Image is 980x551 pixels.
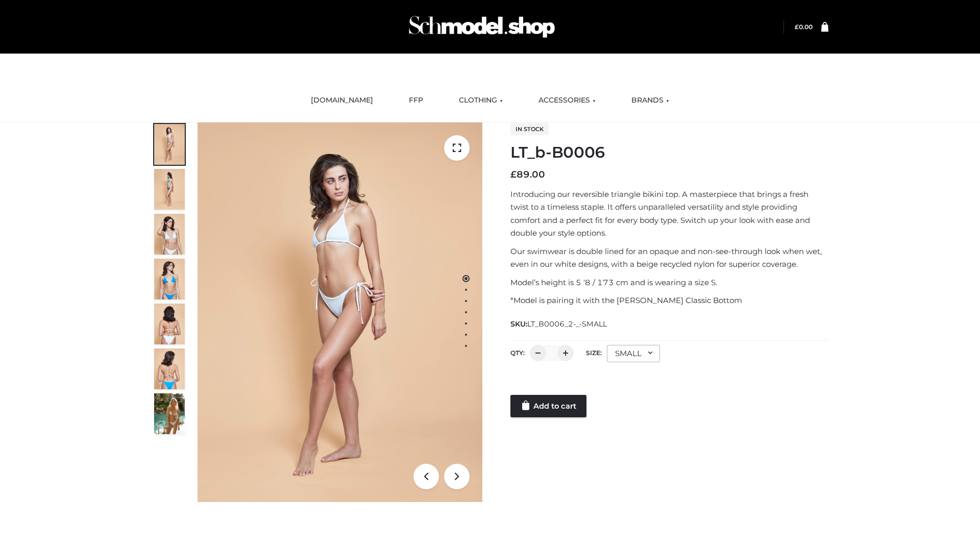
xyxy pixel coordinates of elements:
[154,393,185,434] img: Arieltop_CloudNine_AzureSky2.jpg
[154,304,185,344] img: ArielClassicBikiniTop_CloudNine_AzureSky_OW114ECO_7-scaled.jpg
[531,89,603,112] a: ACCESSORIES
[154,259,185,299] img: ArielClassicBikiniTop_CloudNine_AzureSky_OW114ECO_4-scaled.jpg
[401,89,431,112] a: FFP
[607,345,660,362] div: SMALL
[510,143,828,162] h1: LT_b-B0006
[510,318,608,330] span: SKU:
[510,169,517,180] span: £
[624,89,677,112] a: BRANDS
[303,89,381,112] a: [DOMAIN_NAME]
[795,23,813,31] a: £0.00
[527,319,607,329] span: LT_B0006_2-_-SMALL
[154,169,185,210] img: ArielClassicBikiniTop_CloudNine_AzureSky_OW114ECO_2-scaled.jpg
[198,122,482,502] img: ArielClassicBikiniTop_CloudNine_AzureSky_OW114ECO_1
[154,348,185,389] img: ArielClassicBikiniTop_CloudNine_AzureSky_OW114ECO_8-scaled.jpg
[795,23,813,31] bdi: 0.00
[510,276,828,289] p: Model’s height is 5 ‘8 / 173 cm and is wearing a size S.
[510,395,586,417] a: Add to cart
[510,245,828,271] p: Our swimwear is double lined for an opaque and non-see-through look when wet, even in our white d...
[510,169,545,180] bdi: 89.00
[405,7,558,47] img: Schmodel Admin 964
[510,188,828,240] p: Introducing our reversible triangle bikini top. A masterpiece that brings a fresh twist to a time...
[510,123,549,135] span: In stock
[510,294,828,307] p: *Model is pairing it with the [PERSON_NAME] Classic Bottom
[154,124,185,165] img: ArielClassicBikiniTop_CloudNine_AzureSky_OW114ECO_1-scaled.jpg
[510,349,525,357] label: QTY:
[154,214,185,255] img: ArielClassicBikiniTop_CloudNine_AzureSky_OW114ECO_3-scaled.jpg
[795,23,799,31] span: £
[586,349,602,357] label: Size:
[451,89,510,112] a: CLOTHING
